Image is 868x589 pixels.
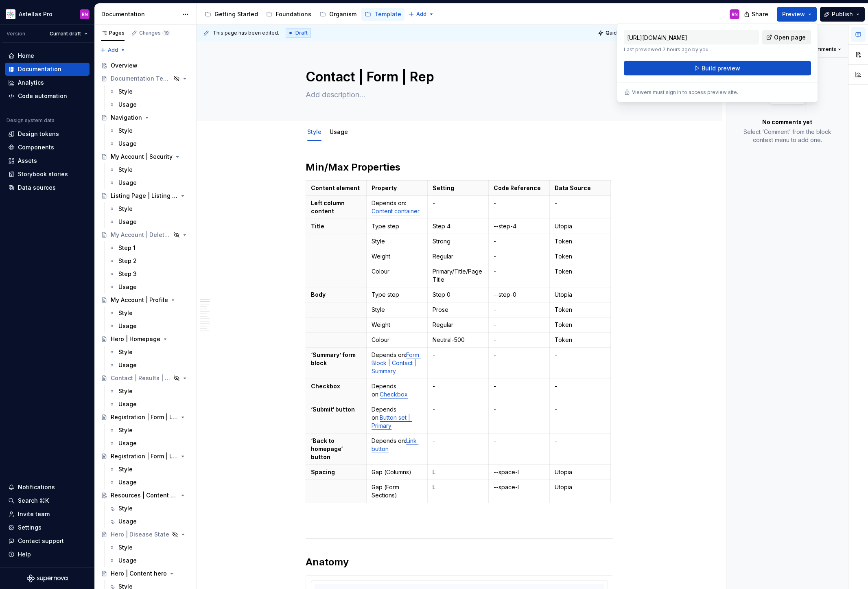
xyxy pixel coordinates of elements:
p: Token [555,237,606,245]
p: Body [311,291,362,299]
div: Design tokens [18,130,59,138]
p: Utopia [555,483,606,491]
div: Documentation Template [111,74,171,83]
p: Depends on: [372,437,422,453]
div: Getting Started [214,10,258,18]
a: Usage [105,137,193,150]
div: RN [732,11,738,18]
p: - [555,405,606,414]
div: RN [82,11,88,18]
div: Components [18,143,54,151]
button: Help [5,548,90,561]
a: Style [105,502,193,515]
a: Usage [105,554,193,567]
a: Storybook stories [5,168,90,181]
textarea: Contact | Form | Rep [304,67,612,87]
p: No comments yet [762,118,812,126]
a: Usage [330,128,348,135]
p: - [494,306,544,314]
div: Data sources [18,184,56,192]
div: Style [118,127,133,135]
div: Style [304,123,325,140]
a: Hero | Content hero [98,567,193,580]
p: Type step [372,222,422,230]
div: Version [7,31,25,37]
p: - [494,437,544,445]
div: Design system data [7,117,55,124]
button: Astellas ProRN [2,5,93,23]
p: Content element [311,184,362,192]
div: Hero | Disease State [111,530,169,539]
p: L [433,483,483,491]
a: Style [105,385,193,398]
div: Style [118,205,133,213]
p: Left column content [311,199,362,215]
a: Hero | Disease State [98,528,193,541]
div: Style [118,426,133,434]
div: Notifications [18,483,55,491]
a: Usage [105,176,193,189]
div: Hero | Content hero [111,569,167,578]
div: Usage [118,478,137,486]
a: Listing Page | Listing Section [98,189,193,202]
a: Style [105,424,193,437]
strong: Data Source [555,184,591,191]
div: Registration | Form | Login-Register [111,452,178,460]
a: Step 1 [105,241,193,254]
span: 19 [162,30,170,36]
p: Neutral-500 [433,336,483,344]
p: Token [555,252,606,261]
p: Weight [372,321,422,329]
div: Style [118,543,133,552]
p: Select ‘Comment’ from the block context menu to add one. [736,128,838,144]
p: Depends on: [372,382,422,399]
p: - [494,252,544,261]
a: Style [105,163,193,176]
div: Astellas Pro [19,10,52,18]
p: Colour [372,267,422,276]
a: My Account | Profile [98,293,193,307]
p: Setting [433,184,483,192]
p: Strong [433,237,483,245]
p: Title [311,222,362,230]
a: Checkbox [380,391,408,398]
a: Code automation [5,90,90,103]
div: Style [118,504,133,512]
p: Colour [372,336,422,344]
svg: Supernova Logo [27,574,68,582]
div: Usage [118,322,137,330]
a: Button set | Primary [372,414,412,429]
div: Documentation [18,65,61,73]
p: Step 0 [433,291,483,299]
a: Usage [105,320,193,333]
div: Navigation [111,114,142,122]
div: Style [118,465,133,473]
div: Usage [118,517,137,526]
div: Assets [18,157,37,165]
div: Listing Page | Listing Section [111,192,178,200]
span: Add [416,11,426,18]
a: Settings [5,521,90,534]
p: --step-0 [494,291,544,299]
span: Publish [832,10,853,18]
div: Style [118,166,133,174]
a: Documentation Template [98,72,193,85]
p: Token [555,336,606,344]
a: Style [105,307,193,320]
a: Documentation [5,63,90,76]
a: Style [105,85,193,98]
h2: Min/Max Properties [306,161,613,174]
p: - [494,267,544,276]
div: Pages [101,30,125,36]
a: Overview [98,59,193,72]
a: Template [361,8,404,21]
p: - [555,351,606,359]
div: Hero | Homepage [111,335,160,343]
p: - [433,437,483,445]
p: Style [372,237,422,245]
div: Organism [329,10,356,18]
a: Style [105,346,193,359]
a: Registration | Form | Login-Register [98,450,193,463]
h2: Anatomy [306,556,613,569]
